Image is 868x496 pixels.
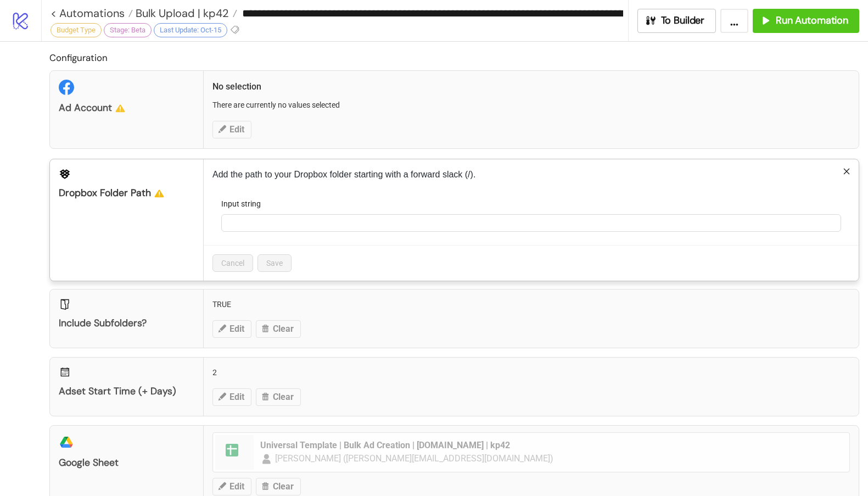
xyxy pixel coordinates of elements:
[637,9,716,33] button: To Builder
[720,9,748,33] button: ...
[661,14,705,27] span: To Builder
[776,14,848,27] span: Run Automation
[104,23,152,37] div: Stage: Beta
[753,9,859,33] button: Run Automation
[51,23,102,37] div: Budget Type
[154,23,227,37] div: Last Update: Oct-15
[51,8,133,19] a: < Automations
[133,6,229,20] span: Bulk Upload | kp42
[843,168,850,175] span: close
[257,254,292,272] button: Save
[221,198,268,210] label: Input string
[212,168,850,181] p: Add the path to your Dropbox folder starting with a forward slack (/).
[133,8,237,19] a: Bulk Upload | kp42
[49,51,859,65] h2: Configuration
[212,254,253,272] button: Cancel
[59,187,194,199] div: Dropbox Folder Path
[221,214,841,232] input: Input string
